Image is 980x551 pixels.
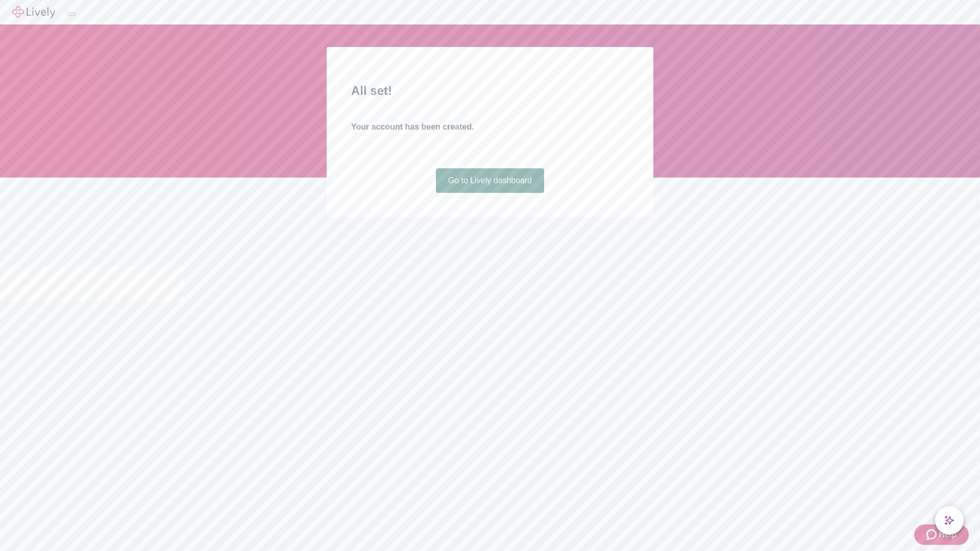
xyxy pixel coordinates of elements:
[351,82,629,100] h2: All set!
[926,529,939,541] svg: Zendesk support icon
[939,529,957,541] span: Help
[67,13,76,16] button: Log out
[436,168,545,193] a: Go to Lively dashboard
[935,506,964,535] button: chat
[914,524,969,545] button: Zendesk support iconHelp
[944,515,954,525] svg: Lively AI Assistant
[351,121,629,133] h4: Your account has been created.
[12,6,55,18] img: Lively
